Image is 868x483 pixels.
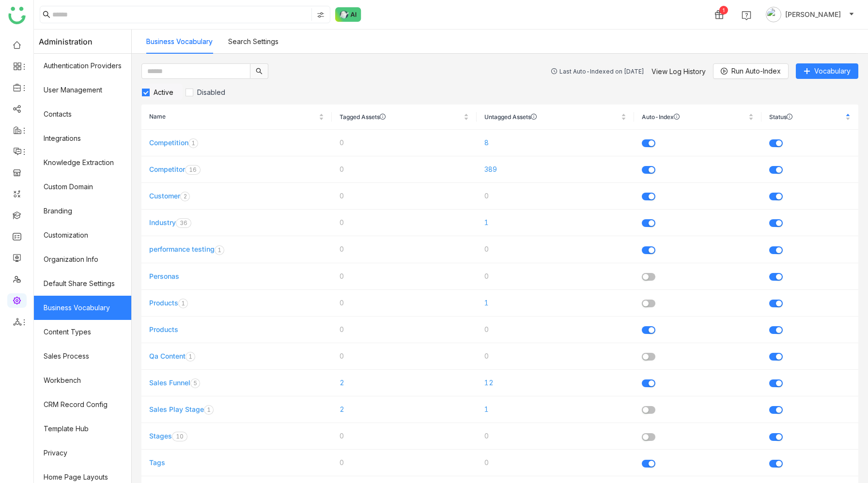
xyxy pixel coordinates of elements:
[180,432,184,441] p: 0
[332,130,477,156] td: 0
[149,432,172,440] a: Stages
[217,245,221,255] p: 1
[477,183,635,210] td: 0
[39,30,93,54] span: Administration
[146,37,213,45] a: Business Vocabulary
[332,183,477,210] td: 0
[332,423,477,450] td: 0
[149,138,188,147] a: Competition
[34,417,131,441] a: Template Hub
[34,392,131,417] a: CRM Record Config
[34,175,131,199] a: Custom Domain
[34,199,131,223] a: Branding
[149,272,179,280] a: Personas
[332,290,477,317] td: 0
[340,114,462,120] span: Tagged Assets
[785,9,841,20] span: [PERSON_NAME]
[149,218,176,226] a: Industry
[191,138,195,148] p: 1
[477,450,635,476] td: 0
[204,405,214,415] nz-badge-sup: 1
[477,343,635,370] td: 0
[215,245,224,255] nz-badge-sup: 1
[207,405,211,415] p: 1
[332,210,477,236] td: 0
[183,192,187,201] p: 2
[149,325,178,333] a: Products
[150,88,177,96] span: Active
[34,78,131,102] a: User Management
[193,165,197,175] p: 6
[149,245,215,253] a: performance testing
[8,7,26,24] img: logo
[335,7,361,22] img: ask-buddy-normal.svg
[34,272,131,296] a: Default Share Settings
[713,63,789,79] button: Run Auto-Index
[176,432,180,441] p: 1
[796,63,858,79] button: Vocabulary
[228,37,279,45] a: Search Settings
[34,54,131,78] a: Authentication Providers
[184,218,187,228] p: 6
[176,218,191,228] nz-badge-sup: 36
[317,11,325,19] img: search-type.svg
[149,378,190,387] a: Sales Funnel
[34,296,131,320] a: Business Vocabulary
[332,156,477,183] td: 0
[149,165,185,173] a: Competitor
[559,68,644,75] div: Last Auto-Indexed on [DATE]
[477,396,635,423] td: 1
[477,370,635,396] td: 12
[189,165,193,175] p: 1
[742,11,751,20] img: help.svg
[188,352,192,362] p: 1
[477,317,635,343] td: 0
[193,88,229,96] span: Disabled
[477,236,635,263] td: 0
[180,218,184,228] p: 3
[178,299,188,308] nz-badge-sup: 1
[332,396,477,423] td: 2
[149,405,204,413] a: Sales Play Stage
[766,7,781,22] img: avatar
[332,370,477,396] td: 2
[149,458,165,467] a: Tags
[34,368,131,392] a: Workbench
[34,320,131,344] a: Content Types
[190,378,200,388] nz-badge-sup: 5
[477,290,635,317] td: 1
[172,432,187,441] nz-badge-sup: 10
[34,441,131,465] a: Privacy
[769,114,843,120] span: Status
[764,7,856,22] button: [PERSON_NAME]
[477,130,635,156] td: 8
[186,352,195,362] nz-badge-sup: 1
[719,6,728,15] div: 1
[814,66,851,76] span: Vocabulary
[477,263,635,290] td: 0
[332,236,477,263] td: 0
[477,210,635,236] td: 1
[484,114,620,120] span: Untagged Assets
[149,192,180,200] a: Customer
[332,343,477,370] td: 0
[34,247,131,272] a: Organization Info
[651,67,706,75] a: View Log History
[34,223,131,247] a: Customization
[181,299,185,308] p: 1
[477,156,635,183] td: 389
[185,165,201,175] nz-badge-sup: 16
[332,450,477,476] td: 0
[477,423,635,450] td: 0
[34,344,131,368] a: Sales Process
[34,151,131,175] a: Knowledge Extraction
[180,192,190,201] nz-badge-sup: 2
[149,299,178,307] a: Products
[642,114,746,120] span: Auto-Index
[332,263,477,290] td: 0
[34,102,131,126] a: Contacts
[731,66,781,76] span: Run Auto-Index
[149,352,186,360] a: Qa Content
[188,138,198,148] nz-badge-sup: 1
[34,126,131,151] a: Integrations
